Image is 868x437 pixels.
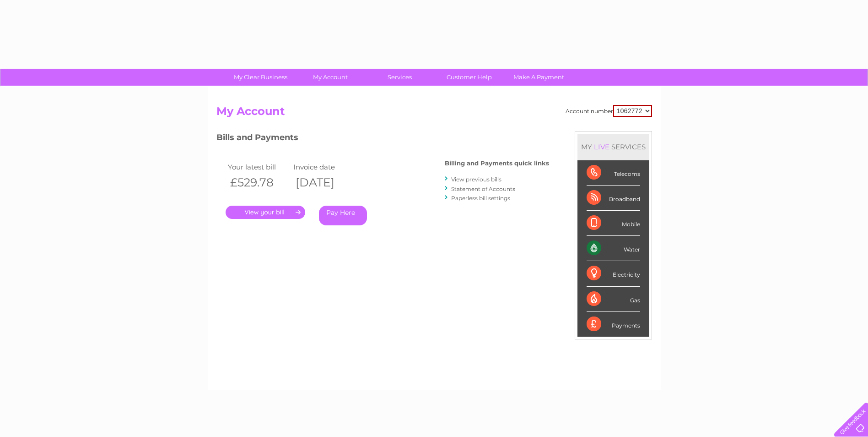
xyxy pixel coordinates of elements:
div: Broadband [587,186,640,211]
th: £529.78 [226,173,291,192]
div: Mobile [587,211,640,236]
a: . [226,206,305,219]
div: Payments [587,312,640,337]
a: View previous bills [451,176,501,183]
h3: Bills and Payments [216,131,549,147]
td: Invoice date [291,161,357,173]
div: Telecoms [587,160,640,186]
div: Account number [566,105,652,117]
div: Electricity [587,261,640,286]
a: Services [362,69,437,86]
h4: Billing and Payments quick links [445,160,549,167]
div: MY SERVICES [577,134,649,160]
a: Pay Here [319,206,367,225]
div: Water [587,236,640,261]
td: Your latest bill [226,161,291,173]
h2: My Account [216,105,652,122]
div: Gas [587,287,640,312]
a: My Clear Business [223,69,298,86]
a: Make A Payment [501,69,577,86]
th: [DATE] [291,173,357,192]
a: Customer Help [431,69,507,86]
a: Statement of Accounts [451,186,515,192]
a: Paperless bill settings [451,195,510,202]
a: My Account [292,69,368,86]
div: LIVE [592,142,611,151]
